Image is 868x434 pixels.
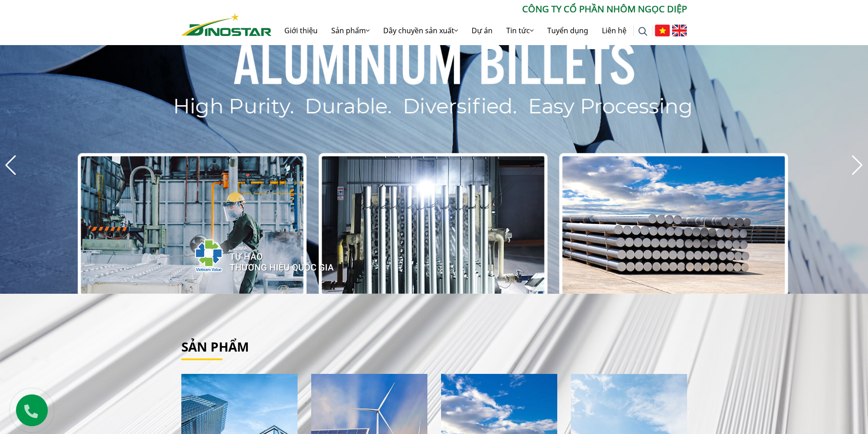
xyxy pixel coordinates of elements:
[595,16,633,45] a: Liên hệ
[655,25,670,36] img: Tiếng Việt
[181,338,249,355] a: Sản phẩm
[277,16,324,45] a: Giới thiệu
[638,27,647,36] img: search
[672,25,687,36] img: English
[181,13,272,36] img: Nhôm Dinostar
[272,2,687,16] p: CÔNG TY CỔ PHẦN NHÔM NGỌC DIỆP
[540,16,595,45] a: Tuyển dụng
[168,223,335,285] img: thqg
[324,16,376,45] a: Sản phẩm
[851,155,863,175] div: Next slide
[499,16,540,45] a: Tin tức
[5,155,17,175] div: Previous slide
[465,16,499,45] a: Dự án
[181,11,272,36] a: Nhôm Dinostar
[376,16,465,45] a: Dây chuyền sản xuất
